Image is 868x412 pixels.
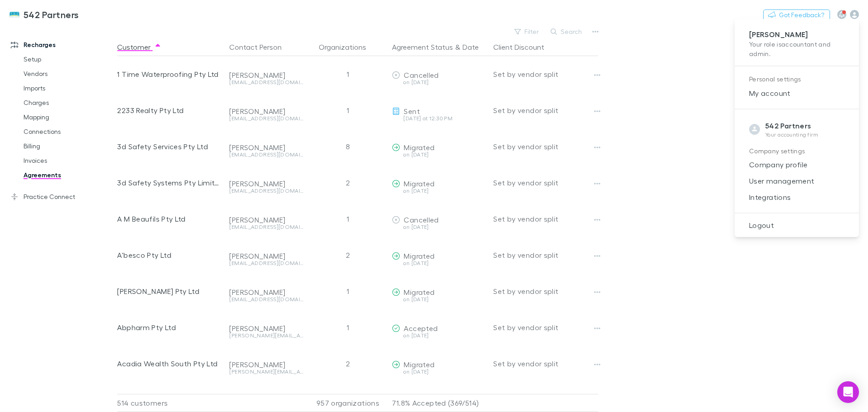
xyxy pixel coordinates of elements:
span: User management [742,175,852,186]
span: My account [742,88,852,99]
p: Your accounting firm [765,131,819,138]
p: Company settings [749,146,844,157]
div: Open Intercom Messenger [837,381,859,403]
span: Integrations [742,192,852,203]
span: Logout [742,220,852,231]
span: Company profile [742,159,852,170]
p: Personal settings [749,74,844,85]
p: Your role is accountant and admin . [749,39,844,58]
strong: 542 Partners [765,121,811,130]
p: [PERSON_NAME] [749,30,844,39]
